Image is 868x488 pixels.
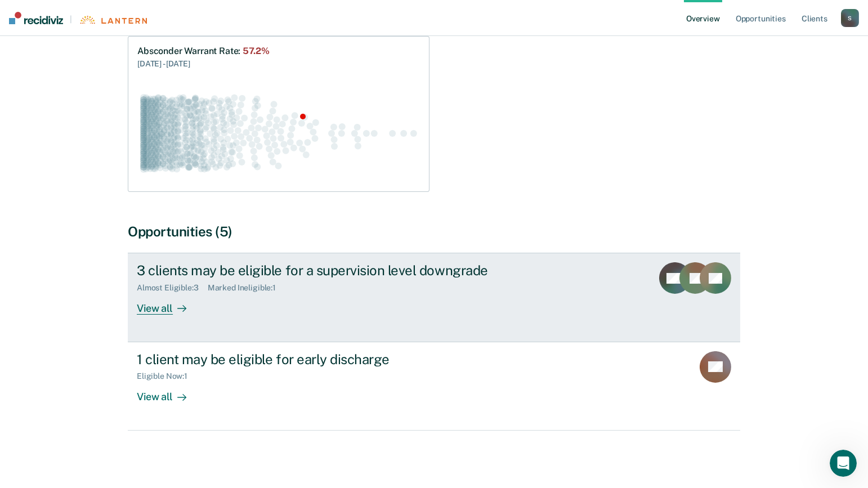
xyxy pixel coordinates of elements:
div: Opportunities (5) [128,223,740,240]
span: 57.2% [243,46,269,56]
a: 3 clients may be eligible for a supervision level downgradeAlmost Eligible:3Marked Ineligible:1Vi... [128,253,740,342]
a: Absconder Warrant Rate:57.2%[DATE] - [DATE]Swarm plot of all absconder warrant rates in the state... [128,36,429,191]
span: | [63,15,79,24]
div: Marked Ineligible : 1 [208,283,285,293]
a: 1 client may be eligible for early dischargeEligible Now:1View all [128,342,740,431]
a: | [9,12,147,24]
div: Almost Eligible : 3 [137,283,208,293]
div: [DATE] - [DATE] [137,56,270,70]
div: Eligible Now : 1 [137,371,196,381]
div: 1 client may be eligible for early discharge [137,351,532,368]
img: Recidiviz [9,12,63,24]
div: Swarm plot of all absconder warrant rates in the state for ALL caseloads, highlighting values of ... [137,83,420,182]
div: 3 clients may be eligible for a supervision level downgrade [137,262,532,279]
div: View all [137,293,200,315]
div: Absconder Warrant Rate : [137,46,270,56]
iframe: Intercom live chat [830,450,857,477]
div: View all [137,381,200,403]
img: Lantern [79,16,147,24]
button: S [841,9,859,27]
